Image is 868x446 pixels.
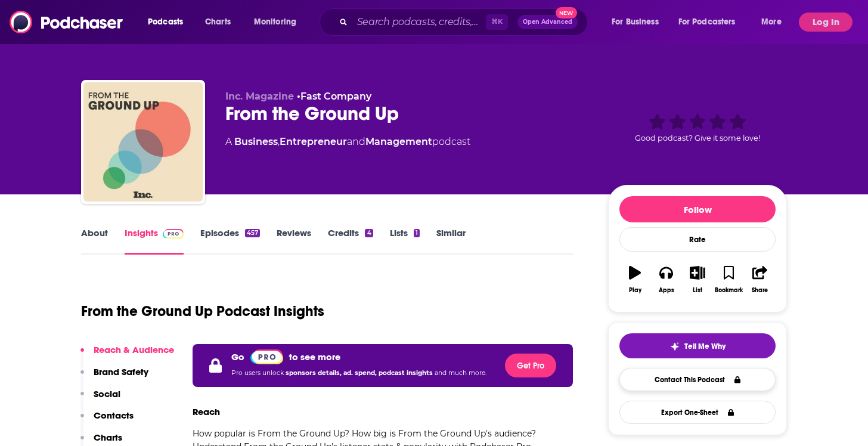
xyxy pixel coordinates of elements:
a: Entrepreneur [280,136,347,147]
p: Charts [94,432,122,443]
button: Share [745,258,776,301]
p: Social [94,388,120,399]
span: Monitoring [254,14,296,30]
div: 457 [245,229,260,237]
div: Bookmark [715,287,743,294]
span: sponsors details, ad. spend, podcast insights [286,369,435,377]
img: Podchaser - Follow, Share and Rate Podcasts [10,11,124,33]
button: Export One-Sheet [619,401,776,424]
div: Search podcasts, credits, & more... [331,8,599,36]
p: to see more [289,351,340,363]
span: Good podcast? Give it some love! [635,134,760,143]
a: Episodes457 [200,227,260,255]
a: Management [365,136,432,147]
button: Play [619,258,650,301]
a: InsightsPodchaser Pro [125,227,184,255]
button: open menu [246,13,312,32]
img: Podchaser Pro [163,229,184,239]
button: open menu [671,13,753,32]
a: Lists1 [390,227,420,255]
input: Search podcasts, credits, & more... [352,13,486,32]
div: Share [752,287,768,294]
span: • [297,91,371,102]
p: Pro users unlock and much more. [231,364,486,382]
span: Open Advanced [523,19,572,25]
div: Apps [659,287,674,294]
span: New [556,7,577,18]
div: 1 [414,229,420,237]
button: Bookmark [713,258,744,301]
span: Podcasts [148,14,183,30]
img: From the Ground Up [83,82,203,202]
button: tell me why sparkleTell Me Why [619,333,776,358]
button: open menu [753,13,796,32]
span: Charts [205,14,231,30]
button: Log In [799,13,852,32]
p: Go [231,351,244,363]
a: About [81,227,108,255]
h3: Reach [193,406,220,417]
p: Brand Safety [94,366,148,377]
span: For Podcasters [678,14,736,30]
button: open menu [139,13,199,32]
button: Open AdvancedNew [517,15,578,29]
a: Fast Company [300,91,371,102]
button: List [682,258,713,301]
div: A podcast [225,135,470,149]
h1: From the Ground Up Podcast Insights [81,302,324,320]
button: Contacts [80,410,134,432]
a: Pro website [250,349,283,364]
span: Inc. Magazine [225,91,294,102]
button: open menu [603,13,674,32]
button: Social [80,388,120,410]
div: Rate [619,227,776,252]
span: ⌘ K [486,14,508,30]
p: Reach & Audience [94,344,174,355]
span: and [347,136,365,147]
div: Good podcast? Give it some love! [608,91,787,165]
a: Reviews [277,227,311,255]
div: 4 [365,229,373,237]
a: Contact This Podcast [619,368,776,391]
button: Brand Safety [80,366,148,388]
span: Tell Me Why [684,342,726,351]
a: Similar [436,227,466,255]
p: Contacts [94,410,134,421]
a: Business [234,136,278,147]
button: Reach & Audience [80,344,174,366]
span: More [761,14,782,30]
button: Apps [650,258,681,301]
button: Get Pro [505,354,556,377]
div: Play [629,287,641,294]
button: Follow [619,196,776,222]
a: Credits4 [328,227,373,255]
span: For Business [612,14,659,30]
div: List [693,287,702,294]
img: Podchaser Pro [250,349,283,364]
span: , [278,136,280,147]
a: Charts [197,13,238,32]
img: tell me why sparkle [670,342,680,351]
